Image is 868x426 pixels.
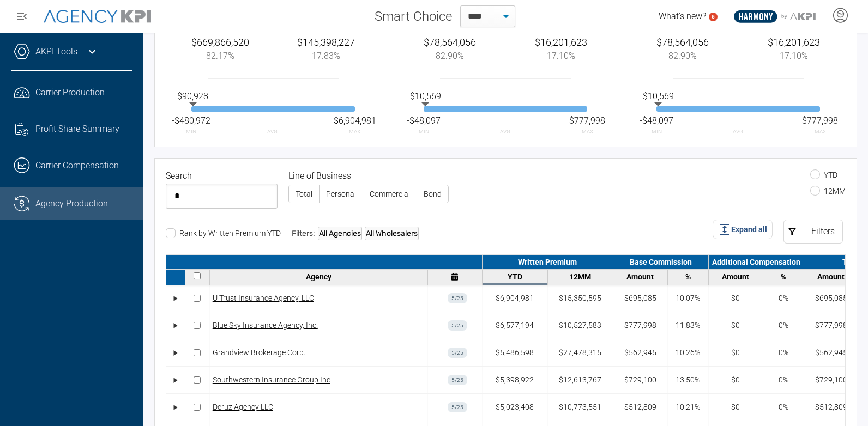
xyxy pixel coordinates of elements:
div: $5,023,408 [496,401,534,413]
div: Additional Compensation [709,255,804,269]
div: 10.21% [676,401,700,413]
div: • [171,343,179,362]
span: Profit Share Summary [35,123,119,136]
div: $0 [731,293,740,304]
div: 17.10% [535,50,587,63]
div: $10,773,551 [559,401,601,413]
div: $695,085 [624,293,656,304]
div: 5 / 25 [448,320,467,331]
label: 12MM [810,187,846,196]
span: Average value [643,90,674,103]
div: 82.90% [656,50,709,63]
div: Written Premium [483,255,613,269]
div: • [171,370,179,390]
div: $0 [731,347,740,358]
div: 5 / 25 [448,348,467,358]
div: $16,201,623 [535,35,587,50]
div: • [171,398,179,417]
div: Amount [807,272,855,281]
div: $5,398,922 [496,374,534,386]
div: $5,486,598 [496,347,534,358]
a: AKPI Tools [35,45,77,58]
div: $6,577,194 [496,320,534,331]
legend: Line of Business [288,169,449,182]
span: Max value [334,114,376,127]
span: Average value [177,90,208,103]
div: $0 [731,374,740,386]
span: Avg [733,127,743,136]
span: Max [582,127,593,136]
div: 0% [779,320,788,331]
span: Carrier Production [35,86,105,99]
div: $669,866,520 [191,35,249,50]
div: $78,564,056 [424,35,476,50]
img: AgencyKPI [44,10,151,23]
div: $10,527,583 [559,320,601,331]
div: 10.26% [676,347,700,358]
div: 17.10% [768,50,820,63]
span: Min value [407,114,441,127]
div: All Agencies [318,227,362,240]
div: 0% [779,347,788,358]
label: Personal [320,185,363,203]
label: Search [166,169,196,182]
a: Blue Sky Insurance Agency, Inc. [213,320,318,331]
span: Max value [802,114,838,127]
span: Min value [172,114,210,127]
div: $512,809 [815,401,847,413]
div: 5 / 25 [448,293,467,303]
span: Smart Choice [375,7,452,26]
div: 0% [779,293,788,304]
div: 11.83% [676,320,700,331]
a: 5 [709,13,718,21]
div: Amount [616,272,665,281]
div: All Wholesalers [365,227,419,240]
text: 5 [712,14,715,20]
div: Amount [712,272,760,281]
label: Bond [417,185,448,203]
label: YTD [810,171,837,179]
div: Filters: [292,227,419,240]
div: Agency [213,272,425,281]
div: $729,100 [624,374,656,386]
a: Dcruz Agency LLC [213,401,273,413]
label: Commercial [363,185,417,203]
a: Grandview Brokerage Corp. [213,347,305,358]
div: 82.17% [191,50,249,63]
span: Min [652,127,662,136]
span: Max [815,127,826,136]
div: $15,350,595 [559,293,601,304]
div: 17.83% [297,50,355,63]
span: Min value [640,114,673,127]
div: 10.07% [676,293,700,304]
div: $512,809 [624,401,656,413]
div: • [171,316,179,335]
div: $0 [731,401,740,413]
div: 5 / 25 [448,375,467,385]
div: $695,085 [815,293,847,304]
div: $12,613,767 [559,374,601,386]
div: 0% [779,374,788,386]
span: Max value [569,114,605,127]
button: Filters [783,220,843,244]
div: $6,904,981 [496,293,534,304]
div: $562,945 [624,347,656,358]
div: 5 / 25 [448,402,467,412]
span: Avg [267,127,278,136]
span: Max [349,127,360,136]
div: $145,398,227 [297,35,355,50]
span: Average value [410,90,441,103]
div: • [171,289,179,308]
a: Southwestern Insurance Group Inc [213,374,330,386]
div: % [766,272,801,281]
span: Min [186,127,196,136]
div: 13.50% [676,374,700,386]
span: Min [419,127,429,136]
label: Total [289,185,319,203]
span: 12 months data from the last reported month [569,272,591,281]
div: $27,478,315 [559,347,601,358]
span: Expand all [731,224,767,235]
div: $562,945 [815,347,847,358]
div: $777,998 [815,320,847,331]
div: YTD [485,272,545,281]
